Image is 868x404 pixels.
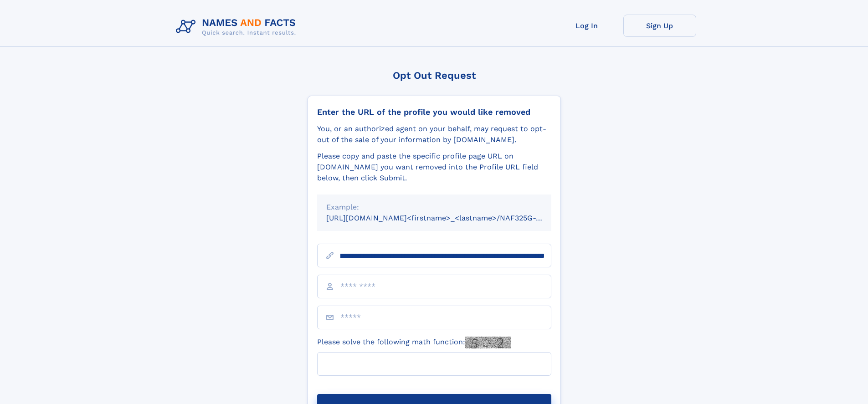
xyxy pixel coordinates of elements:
[326,202,542,213] div: Example:
[172,15,303,39] img: Logo Names and Facts
[550,15,623,37] a: Log In
[317,107,551,117] div: Enter the URL of the profile you would like removed
[317,151,551,184] div: Please copy and paste the specific profile page URL on [DOMAIN_NAME] you want removed into the Pr...
[308,70,561,81] div: Opt Out Request
[326,214,569,222] small: [URL][DOMAIN_NAME]<firstname>_<lastname>/NAF325G-xxxxxxxx
[317,123,551,145] div: You, or an authorized agent on your behalf, may request to opt-out of the sale of your informatio...
[623,15,696,37] a: Sign Up
[317,337,511,348] label: Please solve the following math function:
